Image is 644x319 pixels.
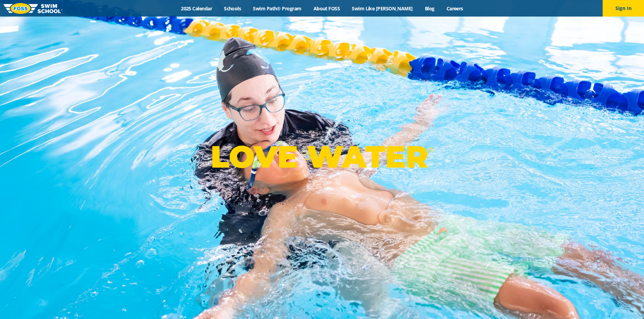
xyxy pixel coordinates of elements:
p: LOVE WATER [211,138,433,175]
sup: ® [428,145,433,154]
a: Schools [218,5,247,12]
a: Blog [419,5,440,12]
a: About FOSS [307,5,346,12]
a: Swim Path® Program [247,5,307,12]
a: 2025 Calendar [175,5,218,12]
img: FOSS Swim School Logo [3,3,62,14]
a: Careers [440,5,469,12]
a: Swim Like [PERSON_NAME] [346,5,419,12]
